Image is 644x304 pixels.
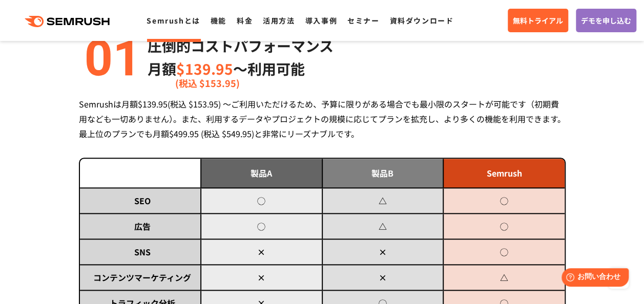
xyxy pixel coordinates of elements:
[80,239,201,265] td: SNS
[148,34,334,57] p: 圧倒的コストパフォーマンス
[443,213,565,239] td: ◯
[237,15,253,26] a: 料金
[80,265,201,290] td: コンテンツマーケティング
[322,239,444,265] td: ×
[201,239,322,265] td: ×
[80,213,201,239] td: 広告
[79,97,566,141] div: Semrushは月額$139.95(税込 $153.95) ～ご利用いただけるため、予算に限りがある場合でも最小限のスタートが可能です（初期費用なども一切ありません）。また、利用するデータやプロ...
[389,15,453,26] a: 資料ダウンロード
[263,15,295,26] a: 活用方法
[347,15,379,26] a: セミナー
[443,239,565,265] td: ◯
[322,213,444,239] td: △
[553,264,633,293] iframe: Help widget launcher
[443,159,565,188] td: Semrush
[322,188,444,213] td: △
[201,265,322,290] td: ×
[175,72,240,95] span: (税込 $153.95)
[581,15,631,26] span: デモを申し込む
[201,159,322,188] td: 製品A
[322,265,444,290] td: ×
[513,15,563,26] span: 無料トライアル
[147,15,200,26] a: Semrushとは
[201,188,322,213] td: ◯
[322,159,444,188] td: 製品B
[508,9,568,32] a: 無料トライアル
[211,15,226,26] a: 機能
[80,188,201,213] td: SEO
[79,34,140,80] img: alt
[148,57,334,80] p: 月額 〜利用可能
[305,15,337,26] a: 導入事例
[443,265,565,290] td: △
[443,188,565,213] td: ◯
[176,58,233,79] span: $139.95
[576,9,636,32] a: デモを申し込む
[201,213,322,239] td: ◯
